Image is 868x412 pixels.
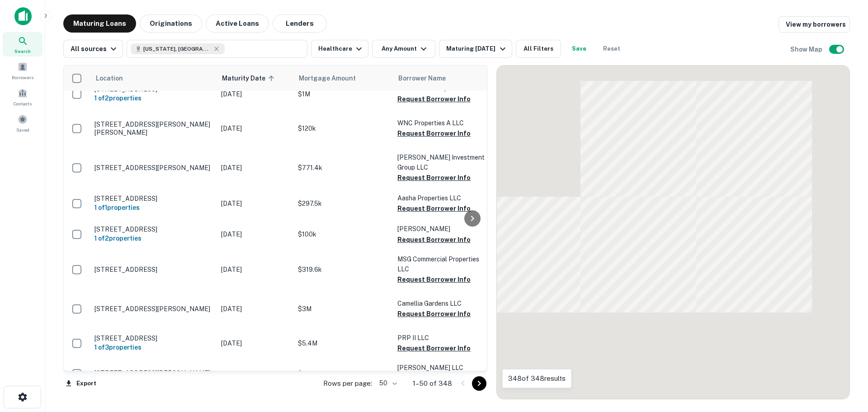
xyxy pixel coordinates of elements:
button: Request Borrower Info [397,234,471,245]
span: Borrower Name [398,73,446,84]
div: 0 0 [497,66,849,399]
p: $3M [298,304,388,314]
p: MSG Commercial Properties LLC [397,254,488,274]
a: View my borrowers [778,16,850,33]
h6: 1 of 3 properties [94,342,212,352]
a: Saved [3,111,42,135]
span: [US_STATE], [GEOGRAPHIC_DATA] [143,45,211,53]
th: Maturity Date [217,66,293,91]
p: [STREET_ADDRESS][PERSON_NAME] [94,369,212,377]
span: Location [95,73,123,84]
a: Contacts [3,85,42,109]
button: All sources [63,40,123,58]
button: All Filters [516,40,561,58]
span: Saved [16,126,29,133]
p: [DATE] [221,123,289,133]
p: [DATE] [221,163,289,173]
p: [DATE] [221,199,289,208]
button: Request Borrower Info [397,203,471,214]
p: $120k [298,123,388,133]
p: [PERSON_NAME] [397,224,488,234]
p: [DATE] [221,369,289,379]
a: Borrowers [3,58,42,83]
p: 348 of 348 results [508,373,566,384]
button: Reset [597,40,626,58]
span: Maturity Date [222,73,277,84]
p: $360k [298,369,388,379]
p: [PERSON_NAME] LLC [397,363,488,373]
h6: 1 of 1 properties [94,203,212,213]
th: Borrower Name [393,66,492,91]
span: Mortgage Amount [299,73,368,84]
p: [STREET_ADDRESS] [94,225,212,233]
th: Mortgage Amount [293,66,393,91]
p: $319.6k [298,265,388,275]
div: All sources [71,43,119,54]
button: Request Borrower Info [397,274,471,285]
p: [STREET_ADDRESS][PERSON_NAME] [94,164,212,172]
p: [DATE] [221,265,289,275]
p: [PERSON_NAME] Investment Group LLC [397,152,488,172]
p: WNC Properties A LLC [397,118,488,128]
p: [STREET_ADDRESS] [94,194,212,203]
button: Active Loans [206,14,269,33]
p: [STREET_ADDRESS][PERSON_NAME] [94,305,212,313]
p: [DATE] [221,229,289,239]
p: [DATE] [221,89,289,99]
span: Search [14,47,31,55]
button: Maturing [DATE] [439,40,512,58]
button: Go to next page [472,376,486,391]
p: [DATE] [221,338,289,348]
p: $5.4M [298,338,388,348]
button: Maturing Loans [63,14,136,33]
h6: Show Map [790,44,824,54]
button: Any Amount [372,40,435,58]
p: $297.5k [298,199,388,208]
th: Location [90,66,217,91]
button: Healthcare [311,40,368,58]
p: $100k [298,229,388,239]
button: Save your search to get updates of matches that match your search criteria. [565,40,594,58]
iframe: Chat Widget [823,340,868,383]
a: Search [3,32,42,57]
p: $771.4k [298,163,388,173]
button: Request Borrower Info [397,308,471,319]
img: capitalize-icon.png [14,7,32,25]
p: Camellia Gardens LLC [397,298,488,308]
h6: 1 of 2 properties [94,233,212,243]
button: Export [63,377,99,390]
button: Request Borrower Info [397,343,471,354]
span: Contacts [14,100,32,107]
p: Aasha Properties LLC [397,193,488,203]
p: [STREET_ADDRESS][PERSON_NAME][PERSON_NAME] [94,120,212,137]
button: Request Borrower Info [397,94,471,104]
button: Request Borrower Info [397,128,471,139]
div: 50 [376,377,398,390]
p: $1M [298,89,388,99]
h6: 1 of 2 properties [94,93,212,103]
p: Rows per page: [323,378,372,389]
button: Lenders [273,14,327,33]
p: [STREET_ADDRESS] [94,265,212,274]
span: Borrowers [12,74,33,81]
p: PRP II LLC [397,333,488,343]
p: 1–50 of 348 [413,378,452,389]
p: [STREET_ADDRESS] [94,334,212,342]
button: Originations [140,14,202,33]
button: [US_STATE], [GEOGRAPHIC_DATA] [127,40,307,58]
button: Request Borrower Info [397,172,471,183]
p: [DATE] [221,304,289,314]
div: Maturing [DATE] [446,43,508,54]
